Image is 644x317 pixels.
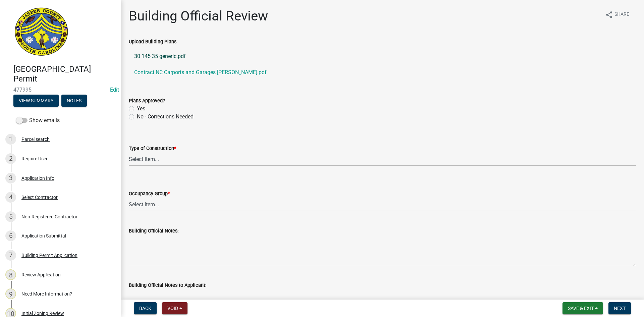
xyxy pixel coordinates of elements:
label: Upload Building Plans [129,40,176,44]
h4: [GEOGRAPHIC_DATA] Permit [13,64,115,84]
span: Next [614,306,626,311]
button: Save & Exit [562,302,603,314]
div: 9 [5,288,16,299]
span: Void [167,306,178,311]
img: Jasper County, South Carolina [13,7,69,57]
i: share [605,11,613,19]
button: Notes [61,95,87,107]
wm-modal-confirm: Notes [61,98,87,104]
button: Back [134,302,157,314]
div: 3 [5,173,16,183]
div: 4 [5,192,16,203]
button: View Summary [13,95,59,107]
label: Type of Construction [129,146,176,151]
button: Void [162,302,187,314]
div: Non-Registered Contractor [21,214,77,219]
div: Select Contractor [21,195,58,200]
wm-modal-confirm: Edit Application Number [110,87,119,93]
label: Plans Approved? [129,99,165,103]
label: No - Corrections Needed [137,113,194,121]
a: Edit [110,87,119,93]
a: 30 145 35 generic.pdf [129,48,636,64]
div: 7 [5,250,16,261]
button: Next [608,302,631,314]
div: Review Application [21,272,61,277]
div: 2 [5,153,16,164]
wm-modal-confirm: Summary [13,98,59,104]
label: Show emails [16,116,60,124]
span: Share [614,11,629,19]
button: shareShare [600,8,635,21]
h1: Building Official Review [129,8,268,24]
div: Application Submittal [21,233,66,238]
a: Contract NC Carports and Garages [PERSON_NAME].pdf [129,64,636,81]
div: Require User [21,156,48,161]
label: Building Official Notes: [129,229,178,233]
label: Yes [137,105,145,113]
div: Building Permit Application [21,253,77,258]
div: 1 [5,134,16,145]
div: Need More Information? [21,292,72,296]
div: Initial Zoning Review [21,311,64,316]
span: 477995 [13,87,107,93]
div: Parcel search [21,137,50,142]
label: Building Official Notes to Applicant: [129,283,206,288]
div: Application Info [21,176,54,180]
div: 6 [5,230,16,241]
div: 5 [5,211,16,222]
label: Occupancy Group [129,192,170,196]
span: Save & Exit [568,306,594,311]
span: Back [139,306,151,311]
div: 8 [5,269,16,280]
